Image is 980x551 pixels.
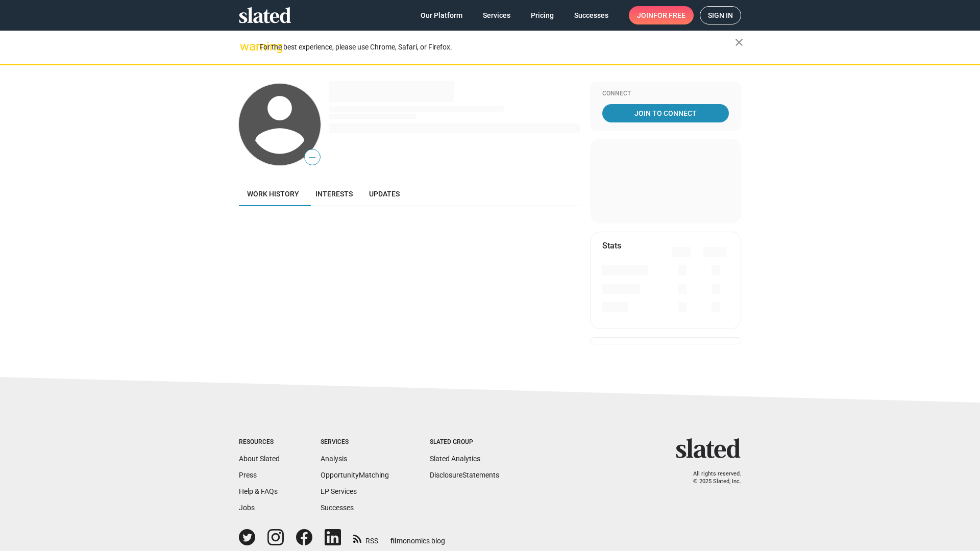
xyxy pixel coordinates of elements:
span: Our Platform [421,6,462,24]
p: All rights reserved. © 2025 Slated, Inc. [682,470,741,485]
a: Updates [361,182,408,206]
a: Join To Connect [602,104,729,122]
span: Work history [247,190,299,198]
div: Resources [239,438,280,446]
a: About Slated [239,455,280,463]
div: Connect [602,90,729,98]
span: Services [483,6,510,24]
a: Jobs [239,504,255,512]
span: Join [637,6,685,24]
div: For the best experience, please use Chrome, Safari, or Firefox. [259,40,735,54]
a: Help & FAQs [239,487,278,495]
a: Slated Analytics [430,455,480,463]
span: for free [653,6,685,24]
div: Slated Group [430,438,499,446]
a: Joinfor free [629,6,694,24]
span: Sign in [708,7,733,24]
a: Press [239,471,257,479]
a: Pricing [523,6,562,24]
a: DisclosureStatements [430,471,499,479]
span: film [390,537,403,545]
a: Analysis [321,455,347,463]
a: Work history [239,182,307,206]
div: Services [321,438,389,446]
a: Sign in [700,6,741,24]
span: Pricing [531,6,554,24]
a: OpportunityMatching [321,471,389,479]
span: Interests [315,190,353,198]
span: Successes [574,6,608,24]
a: filmonomics blog [390,528,445,546]
a: Successes [566,6,617,24]
span: Updates [369,190,400,198]
mat-icon: warning [240,40,252,53]
a: RSS [353,530,378,546]
span: Join To Connect [604,104,727,122]
a: Successes [321,504,354,512]
a: Services [475,6,519,24]
span: — [305,151,320,164]
mat-card-title: Stats [602,240,621,251]
a: EP Services [321,487,357,495]
mat-icon: close [733,36,745,48]
a: Our Platform [412,6,471,24]
a: Interests [307,182,361,206]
